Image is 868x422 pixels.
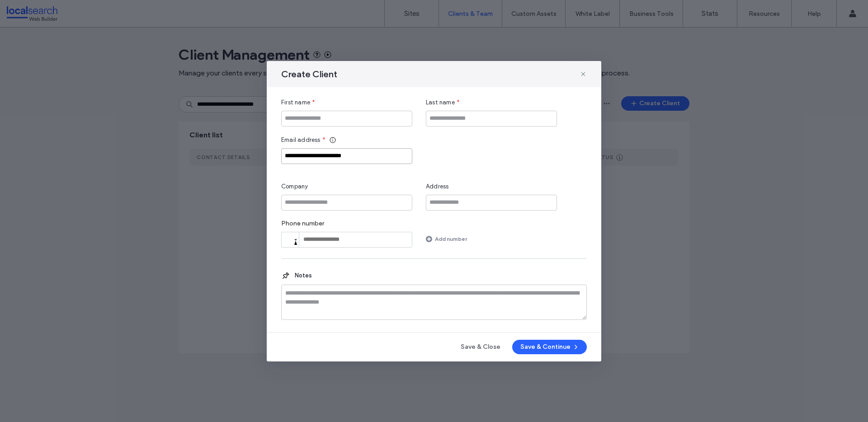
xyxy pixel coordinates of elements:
button: Save & Close [453,340,509,354]
span: Create Client [281,68,337,80]
span: Email address [281,136,321,145]
span: Address [426,182,448,191]
span: Help [21,6,39,14]
button: Save & Continue [512,340,587,354]
input: First name [281,111,412,127]
span: First name [281,98,310,107]
label: Add number [435,231,467,247]
input: Last name [426,111,557,127]
input: Company [281,195,412,211]
span: Company [281,182,308,191]
span: Last name [426,98,455,107]
input: Email address [281,148,412,164]
label: Phone number [281,220,412,232]
span: Notes [290,271,312,280]
input: Address [426,195,557,211]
